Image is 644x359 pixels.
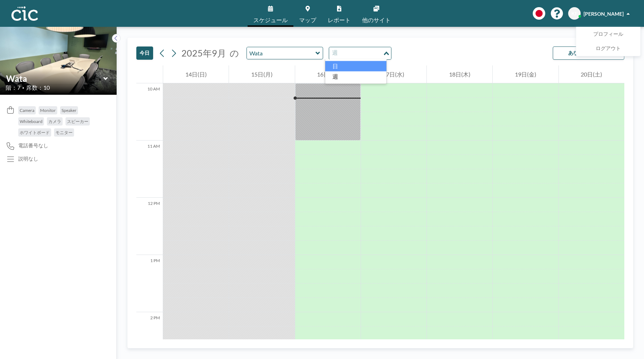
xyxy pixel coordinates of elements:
[427,65,492,83] div: 18日(木)
[299,17,316,23] span: マップ
[229,65,294,83] div: 15日(月)
[584,11,624,17] span: [PERSON_NAME]
[6,73,103,84] input: Wata
[493,65,558,83] div: 19日(金)
[571,10,578,17] span: KF
[26,84,50,91] span: 席数：10
[22,85,24,90] span: •
[48,119,61,124] span: カメラ
[328,17,351,23] span: レポート
[576,41,640,56] a: ログアウト
[325,61,386,72] li: 日
[361,65,426,83] div: 17日(水)
[62,108,77,113] span: Speaker
[181,48,226,58] span: 2025年9月
[362,17,391,23] span: 他のサイト
[136,83,163,141] div: 10 AM
[596,45,621,52] span: ログアウト
[253,17,288,23] span: スケジュール
[576,27,640,41] a: プロフィール
[136,141,163,198] div: 11 AM
[18,156,38,162] div: 説明なし
[559,65,624,83] div: 20日(土)
[20,130,50,135] span: ホワイトボード
[20,119,43,124] span: Whiteboard
[247,47,316,59] input: Wata
[40,108,56,113] span: Monitor
[593,31,623,38] span: プロフィール
[67,119,88,124] span: スピーカー
[329,47,391,59] div: Search for option
[230,48,239,59] span: の
[55,130,73,135] span: モニター
[136,255,163,312] div: 1 PM
[11,6,38,21] img: organization-logo
[330,49,382,58] input: Search for option
[163,65,229,83] div: 14日(日)
[20,108,34,113] span: Camera
[136,198,163,255] div: 12 PM
[18,142,48,149] span: 電話番号なし
[295,65,361,83] div: 16日(火)
[6,84,20,91] span: 階：7
[136,46,153,60] button: 今日
[325,71,386,82] li: 週
[553,46,624,60] button: あなたの予約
